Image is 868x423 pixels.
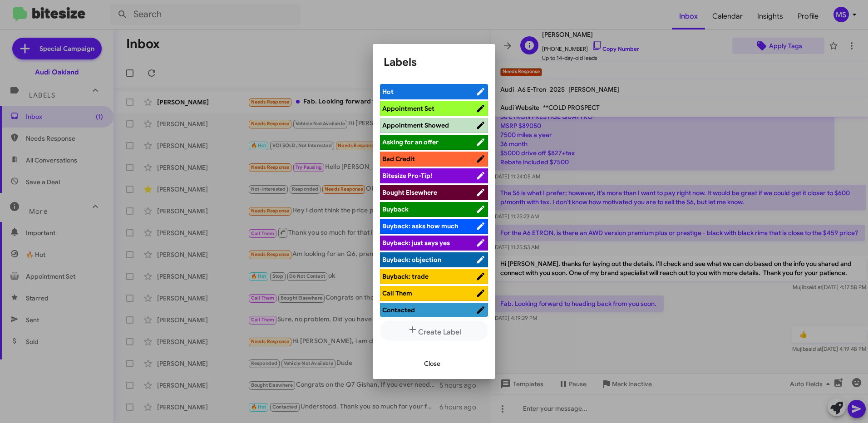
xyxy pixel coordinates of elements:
span: Buyback: just says yes [382,239,450,247]
span: Buyback [382,205,409,213]
span: Hot [382,88,394,96]
button: Close [417,355,448,372]
span: Appointment Showed [382,121,449,129]
span: Buyback: objection [382,256,441,264]
button: Create Label [380,320,488,341]
span: Asking for an offer [382,138,439,146]
h1: Labels [384,55,484,69]
span: Contacted [382,306,415,314]
span: Bad Credit [382,155,415,163]
span: Buyback: trade [382,272,429,280]
span: Bought Elsewhere [382,188,437,197]
span: Call Them [382,289,412,297]
span: Appointment Set [382,104,434,113]
span: Close [424,355,440,372]
span: Buyback: asks how much [382,222,458,230]
span: Bitesize Pro-Tip! [382,172,432,180]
